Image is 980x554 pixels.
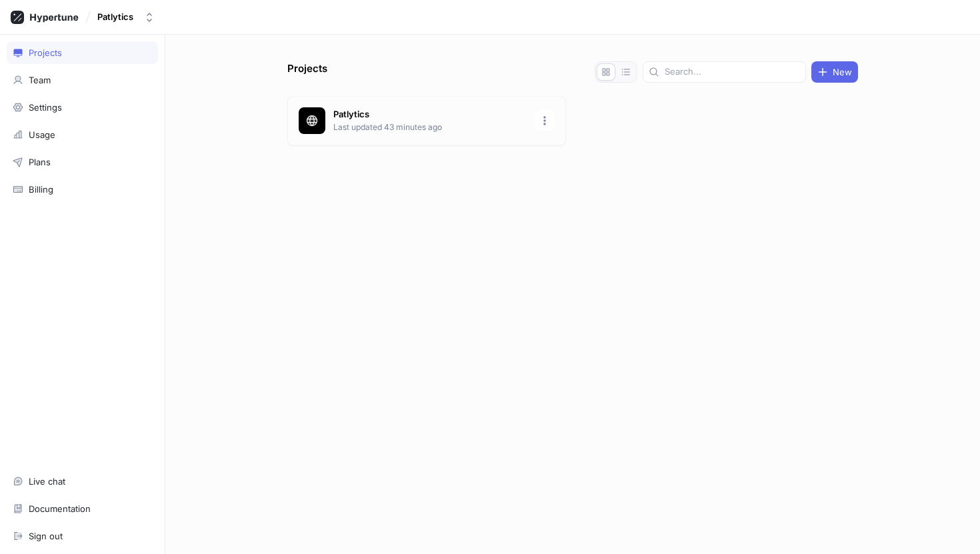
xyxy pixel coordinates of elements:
div: Settings [29,102,62,113]
div: Patlytics [97,11,133,23]
span: New [833,68,852,76]
div: Team [29,75,51,85]
a: Settings [7,96,158,119]
p: Last updated 43 minutes ago [333,121,527,133]
a: Projects [7,41,158,64]
a: Billing [7,178,158,201]
div: Usage [29,129,55,140]
div: Plans [29,157,51,167]
p: Projects [287,61,327,83]
a: Team [7,69,158,91]
input: Search... [665,65,800,79]
a: Plans [7,151,158,173]
div: Billing [29,184,53,195]
a: Documentation [7,497,158,520]
button: New [811,61,858,83]
a: Usage [7,123,158,146]
div: Live chat [29,476,65,487]
div: Projects [29,47,62,58]
div: Sign out [29,531,63,541]
p: Patlytics [333,108,527,121]
button: Patlytics [92,6,160,28]
div: Documentation [29,503,91,514]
